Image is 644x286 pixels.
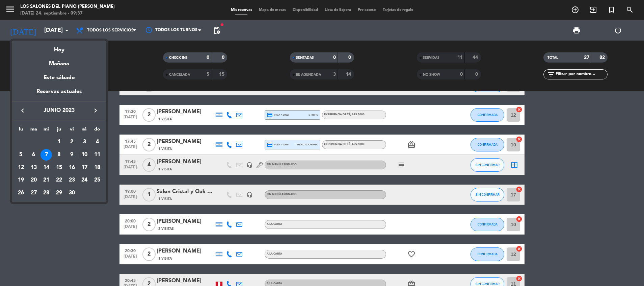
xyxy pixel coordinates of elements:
[91,174,103,186] div: 25
[28,149,39,161] div: 6
[12,41,106,54] div: Hoy
[78,136,91,148] td: 3 de junio de 2023
[27,125,40,136] th: martes
[65,174,78,187] td: 23 de junio de 2023
[41,149,52,161] div: 7
[65,125,78,136] th: viernes
[15,187,27,199] div: 26
[12,54,106,68] div: Mañana
[91,136,103,148] div: 4
[78,174,91,187] td: 24 de junio de 2023
[78,125,91,136] th: sábado
[27,187,40,199] td: 27 de junio de 2023
[65,136,78,148] td: 2 de junio de 2023
[15,174,27,186] div: 19
[53,148,65,161] td: 8 de junio de 2023
[66,149,78,161] div: 9
[79,162,90,173] div: 17
[91,161,104,174] td: 18 de junio de 2023
[66,162,78,173] div: 16
[53,161,65,174] td: 15 de junio de 2023
[28,162,39,173] div: 13
[19,106,27,115] i: keyboard_arrow_left
[53,136,65,148] div: 1
[79,149,90,161] div: 10
[29,106,89,115] span: junio 2023
[40,148,53,161] td: 7 de junio de 2023
[41,187,52,199] div: 28
[91,162,103,173] div: 18
[40,125,53,136] th: miércoles
[53,162,65,173] div: 15
[65,148,78,161] td: 9 de junio de 2023
[27,148,40,161] td: 6 de junio de 2023
[15,149,27,161] div: 5
[91,125,104,136] th: domingo
[17,106,29,115] button: keyboard_arrow_left
[28,187,39,199] div: 27
[12,68,106,87] div: Este sábado
[79,136,90,148] div: 3
[91,148,104,161] td: 11 de junio de 2023
[15,136,53,148] td: JUN.
[53,187,65,199] div: 29
[53,136,65,148] td: 1 de junio de 2023
[41,162,52,173] div: 14
[53,174,65,186] div: 22
[40,187,53,199] td: 28 de junio de 2023
[91,106,100,115] i: keyboard_arrow_right
[15,148,27,161] td: 5 de junio de 2023
[65,187,78,199] td: 30 de junio de 2023
[53,187,65,199] td: 29 de junio de 2023
[53,125,65,136] th: jueves
[91,174,104,187] td: 25 de junio de 2023
[89,106,102,115] button: keyboard_arrow_right
[28,174,39,186] div: 20
[15,125,27,136] th: lunes
[79,174,90,186] div: 24
[91,136,104,148] td: 4 de junio de 2023
[40,174,53,187] td: 21 de junio de 2023
[41,174,52,186] div: 21
[78,148,91,161] td: 10 de junio de 2023
[15,187,27,199] td: 26 de junio de 2023
[91,149,103,161] div: 11
[66,174,78,186] div: 23
[53,149,65,161] div: 8
[27,174,40,187] td: 20 de junio de 2023
[15,161,27,174] td: 12 de junio de 2023
[66,136,78,148] div: 2
[53,174,65,187] td: 22 de junio de 2023
[66,187,78,199] div: 30
[15,174,27,187] td: 19 de junio de 2023
[27,161,40,174] td: 13 de junio de 2023
[40,161,53,174] td: 14 de junio de 2023
[78,161,91,174] td: 17 de junio de 2023
[12,87,106,101] div: Reservas actuales
[15,162,27,173] div: 12
[65,161,78,174] td: 16 de junio de 2023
